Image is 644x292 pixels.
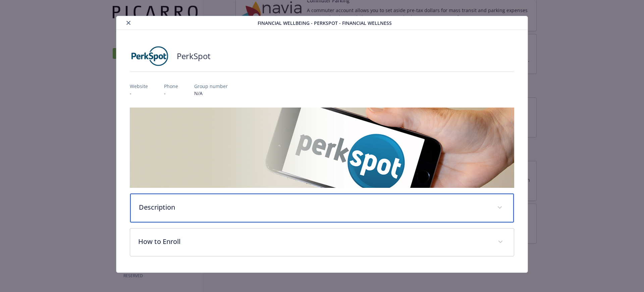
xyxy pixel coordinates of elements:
[194,83,228,90] p: Group number
[130,194,514,222] div: Description
[130,83,148,90] p: Website
[139,202,489,212] p: Description
[164,83,178,90] p: Phone
[194,90,228,97] p: N/A
[164,90,178,97] p: -
[130,46,170,66] img: PerkSpot
[124,19,132,27] button: close
[130,228,514,256] div: How to Enroll
[177,50,211,62] h2: PerkSpot
[130,90,148,97] p: -
[258,19,392,27] span: Financial Wellbeing - PerkSpot - Financial Wellness
[64,16,580,273] div: details for plan Financial Wellbeing - PerkSpot - Financial Wellness
[130,108,515,188] img: banner
[138,237,490,247] p: How to Enroll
